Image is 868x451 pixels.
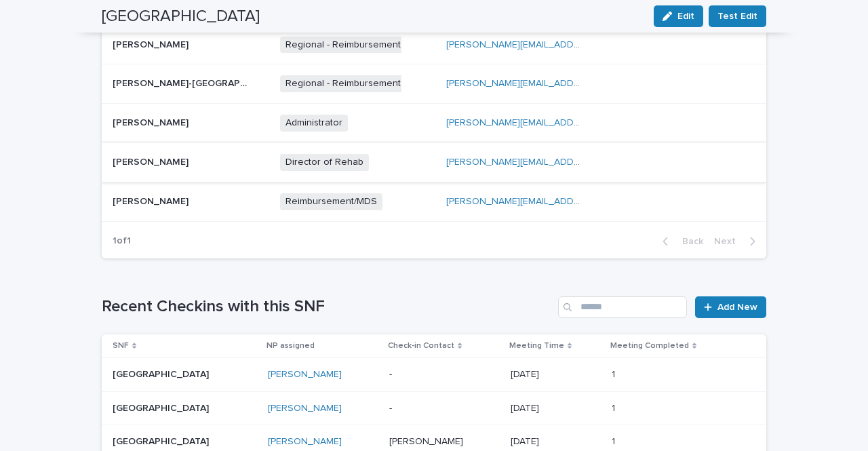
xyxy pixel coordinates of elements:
[102,182,766,221] tr: [PERSON_NAME][PERSON_NAME] Reimbursement/MDS[PERSON_NAME][EMAIL_ADDRESS][PERSON_NAME][DOMAIN_NAME]
[280,115,348,132] span: Administrator
[113,436,248,448] p: [GEOGRAPHIC_DATA]
[102,224,142,258] p: 1 of 1
[102,7,260,26] h2: [GEOGRAPHIC_DATA]
[511,433,542,448] p: [DATE]
[509,338,564,353] p: Meeting Time
[102,391,766,425] tr: [GEOGRAPHIC_DATA][PERSON_NAME] -- [DATE][DATE] 11
[610,338,689,353] p: Meeting Completed
[612,400,618,414] p: 1
[268,369,342,380] a: [PERSON_NAME]
[113,369,248,380] p: [GEOGRAPHIC_DATA]
[446,79,747,88] a: [PERSON_NAME][EMAIL_ADDRESS][PERSON_NAME][DOMAIN_NAME]
[652,235,709,248] button: Back
[102,64,766,104] tr: [PERSON_NAME]-[GEOGRAPHIC_DATA][PERSON_NAME]-[GEOGRAPHIC_DATA] Regional - Reimbursement[PERSON_NA...
[695,296,766,318] a: Add New
[102,25,766,64] tr: [PERSON_NAME][PERSON_NAME] Regional - Reimbursement[PERSON_NAME][EMAIL_ADDRESS][PERSON_NAME][DOMA...
[102,357,766,391] tr: [GEOGRAPHIC_DATA][PERSON_NAME] -- [DATE][DATE] 11
[446,197,747,206] a: [PERSON_NAME][EMAIL_ADDRESS][PERSON_NAME][DOMAIN_NAME]
[280,75,406,92] span: Regional - Reimbursement
[389,400,395,414] p: -
[113,115,191,129] p: [PERSON_NAME]
[113,193,191,208] p: [PERSON_NAME]
[717,9,757,23] span: Test Edit
[558,296,687,318] input: Search
[446,118,673,128] a: [PERSON_NAME][EMAIL_ADDRESS][DOMAIN_NAME]
[113,75,251,90] p: [PERSON_NAME]-[GEOGRAPHIC_DATA]
[446,40,747,50] a: [PERSON_NAME][EMAIL_ADDRESS][PERSON_NAME][DOMAIN_NAME]
[280,37,406,54] span: Regional - Reimbursement
[113,37,191,51] p: [PERSON_NAME]
[113,338,129,353] p: SNF
[102,142,766,182] tr: [PERSON_NAME][PERSON_NAME] Director of Rehab[PERSON_NAME][EMAIL_ADDRESS][DOMAIN_NAME]
[280,154,369,171] span: Director of Rehab
[389,433,466,448] p: [PERSON_NAME]
[709,235,766,248] button: Next
[102,104,766,143] tr: [PERSON_NAME][PERSON_NAME] Administrator[PERSON_NAME][EMAIL_ADDRESS][DOMAIN_NAME]
[511,400,542,414] p: [DATE]
[714,237,744,246] span: Next
[388,338,454,353] p: Check-in Contact
[709,5,766,27] button: Test Edit
[446,157,673,167] a: [PERSON_NAME][EMAIL_ADDRESS][DOMAIN_NAME]
[280,193,382,210] span: Reimbursement/MDS
[268,436,342,448] a: [PERSON_NAME]
[511,366,542,380] p: [DATE]
[102,297,553,317] h1: Recent Checkins with this SNF
[612,366,618,380] p: 1
[612,433,618,448] p: 1
[654,5,703,27] button: Edit
[677,12,694,21] span: Edit
[389,366,395,380] p: -
[717,302,757,312] span: Add New
[268,403,342,414] a: [PERSON_NAME]
[113,154,191,168] p: [PERSON_NAME]
[267,338,315,353] p: NP assigned
[674,237,703,246] span: Back
[113,403,248,414] p: [GEOGRAPHIC_DATA]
